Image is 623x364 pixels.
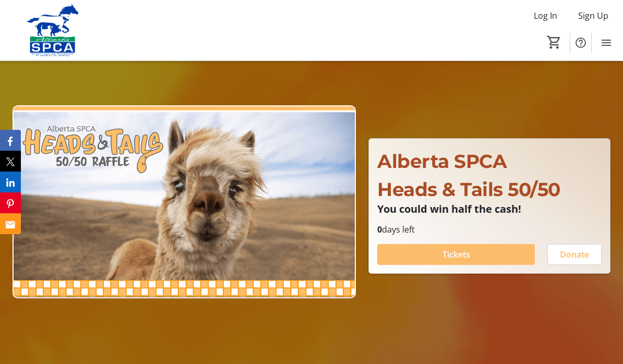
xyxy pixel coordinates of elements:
[534,9,557,22] span: Log In
[6,4,99,56] img: Alberta SPCA's Logo
[547,244,602,265] button: Donate
[596,32,617,53] button: Menu
[570,7,617,24] button: Sign Up
[13,105,356,298] img: Campaign CTA Media Photo
[578,9,608,22] span: Sign Up
[377,244,535,265] button: Tickets
[560,248,589,261] span: Donate
[377,223,602,236] p: days left
[525,7,566,24] button: Log In
[377,150,507,173] span: Alberta SPCA
[570,32,591,53] button: Help
[545,33,564,52] button: Cart
[377,178,560,201] span: Heads & Tails 50/50
[377,224,382,235] span: 0
[377,203,602,215] p: You could win half the cash!
[442,248,470,261] span: Tickets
